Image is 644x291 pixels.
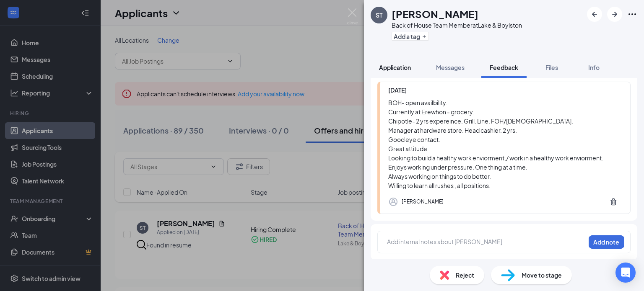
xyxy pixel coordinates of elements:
div: [PERSON_NAME] [402,198,444,206]
button: ArrowRight [607,7,622,22]
button: Trash [605,193,622,210]
div: BOH- open availbility. Currently at Erewhon - grocery. Chipotle- 2 yrs expereince. Grill. Line. F... [388,98,622,190]
svg: ArrowLeftNew [589,9,600,19]
div: ST [376,11,382,19]
span: [DATE] [388,86,407,94]
button: PlusAdd a tag [392,32,429,41]
button: Add note [589,235,624,249]
span: Application [379,64,411,71]
span: Reject [456,270,474,280]
h1: [PERSON_NAME] [392,7,478,21]
svg: Profile [388,197,398,207]
svg: ArrowRight [610,9,620,19]
span: Move to stage [522,270,562,280]
svg: Trash [609,198,618,206]
svg: Plus [422,34,427,39]
span: Files [545,64,558,71]
div: Back of House Team Member at Lake & Boylston [392,21,522,29]
span: Info [588,64,600,71]
span: Messages [436,64,465,71]
div: Open Intercom Messenger [615,263,636,283]
svg: Ellipses [627,9,637,19]
button: ArrowLeftNew [587,7,602,22]
span: Feedback [490,64,518,71]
